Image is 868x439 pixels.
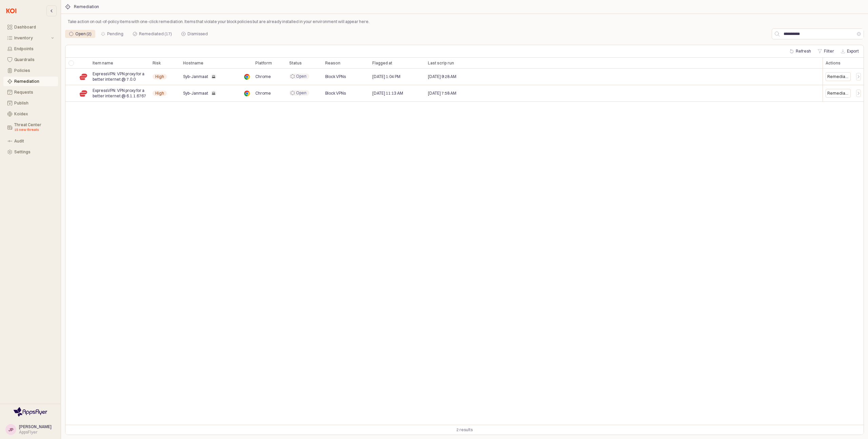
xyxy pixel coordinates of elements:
button: Requests [3,88,58,97]
span: [PERSON_NAME] [19,424,52,429]
button: Dashboard [3,22,58,32]
span: ExpressVPN: VPN proxy for a better internet @ 7.0.0 [93,71,147,82]
button: Publish [3,98,58,108]
span: Open [296,74,307,79]
span: Chrome [255,74,271,79]
div: Dashboard [14,25,54,30]
div: Publish [14,101,54,106]
button: Clear [857,32,861,36]
div: JP [8,426,14,433]
span: Risk [153,60,161,66]
div: Dismissed [188,30,208,38]
button: Settings [3,147,58,157]
span: High [155,91,164,96]
button: Koidex [3,109,58,119]
button: Export [838,47,862,55]
div: Remediated (17) [129,30,176,38]
div: Remediated (17) [139,30,172,38]
button: Endpoints [3,44,58,54]
div: Open (2) [75,30,92,38]
div: Open (2) [65,30,96,38]
div: Guardrails [14,57,54,62]
div: Endpoints [14,46,54,51]
div: Remediation [74,4,99,9]
span: ExpressVPN: VPN proxy for a better internet @ 6.1.1.6767 [93,88,147,99]
span: Syb-Janmaat [183,91,208,96]
span: [DATE] 7:58 AM [428,91,456,96]
button: Audit [3,136,58,146]
div: Threat Center [14,122,54,133]
span: High [155,74,164,79]
span: Block VPNs [325,91,346,96]
div: Table toolbar [65,425,864,435]
button: Policies [3,66,58,75]
div: Remediate [827,91,849,96]
button: Remediation [3,77,58,86]
div: Remediate [826,89,851,98]
span: Status [289,60,302,66]
button: JP [5,424,16,435]
span: Platform [255,60,272,66]
div: Remediate [827,74,849,79]
span: Item name [93,60,113,66]
div: Remediation [14,79,54,84]
div: Pending [107,30,123,38]
span: Chrome [255,91,271,96]
div: Pending [97,30,127,38]
div: Policies [14,68,54,73]
span: [DATE] 9:28 AM [428,74,456,79]
button: Filter [815,47,837,55]
div: Remediate [826,72,851,81]
div: Settings [14,150,54,154]
div: Koidex [14,112,54,116]
span: Syb-Janmaat [183,74,208,79]
div: 15 new threats [14,127,54,133]
button: Refresh [787,47,814,55]
div: 2 results [456,426,473,433]
span: [DATE] 11:13 AM [372,91,403,96]
button: Guardrails [3,55,58,64]
span: Last scrip run [428,60,454,66]
div: AppsFlyer [19,430,52,435]
span: Hostname [183,60,203,66]
div: Audit [14,139,54,144]
span: Block VPNs [325,74,346,79]
div: Dismissed [177,30,212,38]
span: [DATE] 1:04 PM [372,74,400,79]
p: Take action on out-of-policy items with one-click remediation. Items that violate your block poli... [68,19,861,25]
span: Flagged at [372,60,392,66]
span: Reason [325,60,340,66]
button: Threat Center [3,120,58,135]
span: Open [296,90,307,96]
div: Inventory [14,36,50,40]
button: Inventory [3,33,58,43]
div: Requests [14,90,54,95]
span: Actions [826,60,841,66]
